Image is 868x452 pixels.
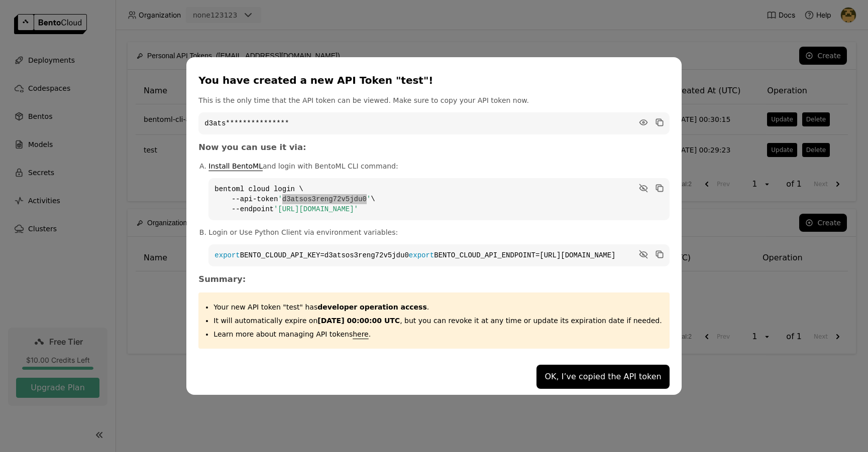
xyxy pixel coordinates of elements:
h3: Now you can use it via: [198,142,669,153]
span: export [214,251,240,259]
code: BENTO_CLOUD_API_KEY=d3atsos3reng72v5jdu0 BENTO_CLOUD_API_ENDPOINT=[URL][DOMAIN_NAME] [208,244,669,266]
p: Learn more about managing API tokens . [213,329,662,339]
a: Install BentoML [208,162,263,170]
div: You have created a new API Token "test"! [198,73,665,87]
div: dialog [186,57,681,395]
button: OK, I’ve copied the API token [536,365,669,389]
p: Login or Use Python Client via environment variables: [208,227,669,237]
p: It will automatically expire on , but you can revoke it at any time or update its expiration date... [213,316,662,326]
strong: developer operation access [317,303,427,311]
p: and login with BentoML CLI command: [208,161,669,171]
p: This is the only time that the API token can be viewed. Make sure to copy your API token now. [198,95,669,105]
code: bentoml cloud login \ --api-token \ --endpoint [208,178,669,220]
h3: Summary: [198,274,669,284]
strong: [DATE] 00:00:00 UTC [317,317,400,325]
span: export [409,251,434,259]
span: '[URL][DOMAIN_NAME]' [274,205,358,213]
a: here [353,330,369,338]
p: Your new API token "test" has . [213,302,662,312]
span: 'd3atsos3reng72v5jdu0' [278,195,371,203]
